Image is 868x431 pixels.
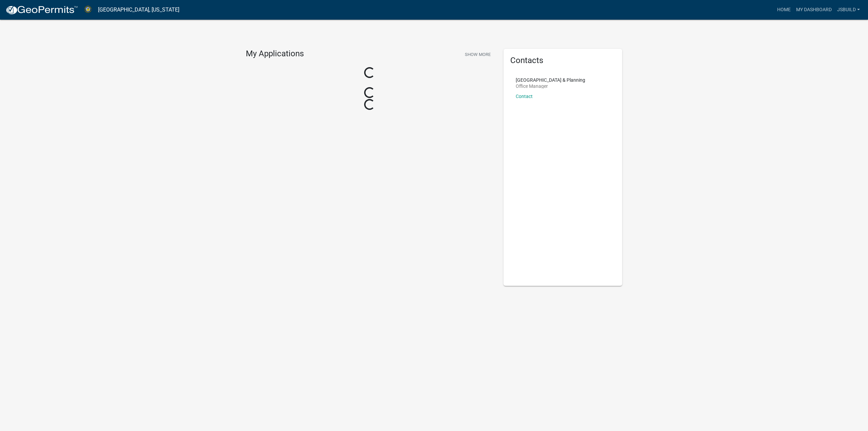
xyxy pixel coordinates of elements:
[83,5,93,14] img: Abbeville County, South Carolina
[516,94,533,99] a: Contact
[516,78,585,82] p: [GEOGRAPHIC_DATA] & Planning
[462,49,493,60] button: Show More
[834,3,863,16] a: jsbuild
[774,3,793,16] a: Home
[793,3,834,16] a: My Dashboard
[516,84,585,89] p: Office Manager
[98,4,179,16] a: [GEOGRAPHIC_DATA], [US_STATE]
[246,49,304,59] h4: My Applications
[510,56,615,65] h5: Contacts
